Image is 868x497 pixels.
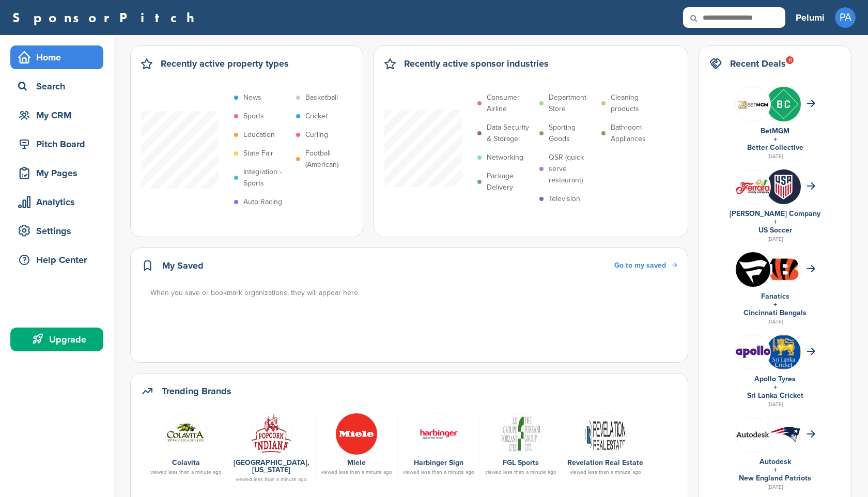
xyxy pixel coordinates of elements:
img: Screen shot 2019 03 06 at 9.11.22 am [584,413,627,455]
a: Upgrade [10,328,103,351]
div: When you save or bookmark organizations, they will appear here. [150,287,678,299]
div: Home [16,48,103,67]
img: Okcnagxi 400x400 [736,252,770,287]
a: Settings [10,219,103,243]
div: viewed less than a minute ago [485,470,556,475]
a: Autodesk [760,457,791,466]
a: Logo [233,413,310,454]
p: Bathroom Appliances [611,122,658,145]
div: viewed less than a minute ago [150,470,222,475]
a: Help Center [10,248,103,272]
img: whvs id 400x400 [766,169,801,204]
div: viewed less than a minute ago [321,470,392,475]
p: Data Security & Storage [487,122,534,145]
h2: Recently active sponsor industries [404,56,549,71]
a: Analytics [10,190,103,214]
div: Pitch Board [16,135,103,153]
p: Curling [305,129,328,141]
div: [DATE] [709,152,841,161]
p: Integration - Sports [243,166,291,189]
a: Search [10,74,103,98]
img: Data?1415811651 [766,426,801,442]
a: 147px forzani group logo.svg [485,413,556,454]
a: Har [403,413,474,454]
p: QSR (quick serve restaurant) [549,152,596,186]
a: Open uri20141112 50798 17vffwu [150,413,222,454]
p: Basketball [305,92,338,103]
a: + [773,218,777,226]
img: Har [417,413,460,455]
img: Data [736,346,770,358]
p: Sports [243,111,264,122]
div: My CRM [16,106,103,125]
div: Search [16,77,103,96]
h3: Pelumi [796,10,825,25]
a: + [773,383,777,392]
a: Go to my saved [614,260,677,271]
img: Ferrara candy logo [736,179,770,195]
img: Screen shot 2020 11 05 at 10.46.00 am [736,95,770,113]
div: My Pages [16,164,103,182]
a: [PERSON_NAME] Company [730,209,820,218]
div: Help Center [16,251,103,269]
p: Cleaning products [611,92,658,115]
span: PA [835,7,856,28]
a: Fanatics [761,292,789,301]
a: Better Collective [747,143,803,152]
div: Upgrade [16,330,103,349]
a: Miele [347,458,366,467]
h2: Recently active property types [161,56,289,71]
p: Networking [487,152,523,163]
p: News [243,92,261,103]
img: Data [736,431,770,438]
img: Data?1415808195 [766,257,801,282]
p: Consumer Airline [487,92,534,115]
div: [DATE] [709,235,841,244]
a: + [773,465,777,474]
a: BetMGM [761,127,789,135]
a: Home [10,45,103,69]
a: Colavita [172,458,200,467]
div: [DATE] [709,483,841,492]
a: Revelation Real Estate [567,458,643,467]
div: 11 [786,56,794,64]
a: Sri Lanka Cricket [747,391,803,400]
div: [DATE] [709,400,841,409]
a: My Pages [10,161,103,185]
img: Open uri20141112 64162 1b628ae?1415808232 [766,335,801,369]
img: Mie [335,413,378,455]
a: Mie [321,413,392,454]
a: My CRM [10,103,103,127]
div: viewed less than a minute ago [567,470,643,475]
a: Harbinger Sign [414,458,463,467]
div: Analytics [16,193,103,211]
img: Logo [250,413,292,455]
p: State Fair [243,148,273,159]
img: Open uri20141112 50798 17vffwu [165,413,207,455]
p: Cricket [305,111,328,122]
a: New England Patriots [739,474,811,483]
a: SponsorPitch [12,11,201,24]
p: Football (American) [305,148,353,170]
div: Settings [16,222,103,240]
a: [GEOGRAPHIC_DATA], [US_STATE] [234,458,309,474]
img: Inc kuuz 400x400 [766,87,801,121]
a: + [773,135,777,144]
a: Cincinnati Bengals [743,308,807,317]
div: viewed less than a minute ago [233,477,310,482]
img: 147px forzani group logo.svg [500,413,542,455]
p: Television [549,193,580,205]
h2: Trending Brands [162,384,231,398]
a: Pelumi [796,6,825,29]
a: FGL Sports [503,458,539,467]
p: Auto Racing [243,196,282,208]
h2: Recent Deals [730,56,786,71]
p: Package Delivery [487,170,534,193]
div: viewed less than a minute ago [403,470,474,475]
p: Department Store [549,92,596,115]
p: Education [243,129,275,141]
h2: My Saved [162,258,204,273]
span: Go to my saved [614,261,666,270]
a: + [773,300,777,309]
a: US Soccer [758,226,792,235]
